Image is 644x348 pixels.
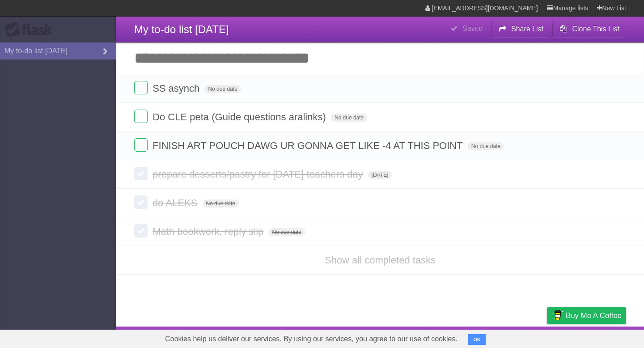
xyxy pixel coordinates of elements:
label: Done [134,224,148,238]
label: Done [134,81,148,94]
span: [DATE] [368,171,392,179]
a: About [428,329,447,346]
div: Flask [4,22,58,38]
b: Clone This List [572,25,619,33]
b: Saved [462,25,483,32]
button: Clone This List [552,21,626,37]
a: Developers [458,329,494,346]
span: FINISH ART POUCH DAWG UR GONNA GET LIKE -4 AT THIS POINT [153,140,465,151]
a: Show all completed tasks [325,255,436,266]
a: Privacy [535,329,559,346]
span: Math bookwork, reply slip [153,226,266,237]
span: No due date [204,85,241,93]
span: No due date [203,199,239,208]
span: No due date [268,228,305,236]
button: OK [468,334,486,345]
a: Terms [505,329,525,346]
img: Buy me a coffee [551,308,563,323]
b: Share List [511,25,543,33]
span: do ALEKS [153,197,199,208]
span: Buy me a coffee [566,308,622,323]
span: No due date [468,142,504,150]
button: Share List [491,21,551,37]
label: Done [134,110,148,123]
label: Done [134,167,148,180]
label: Done [134,195,148,209]
label: Done [134,138,148,152]
span: Do CLE peta (Guide questions aralinks) [153,111,328,123]
a: Buy me a coffee [547,307,626,324]
span: prepare desserts/pastry for [DATE] teachers day [153,169,365,180]
span: Cookies help us deliver our services. By using our services, you agree to our use of cookies. [156,330,466,348]
span: My to-do list [DATE] [134,23,229,35]
span: SS asynch [153,83,202,94]
a: Suggest a feature [570,329,626,346]
span: No due date [331,114,367,122]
